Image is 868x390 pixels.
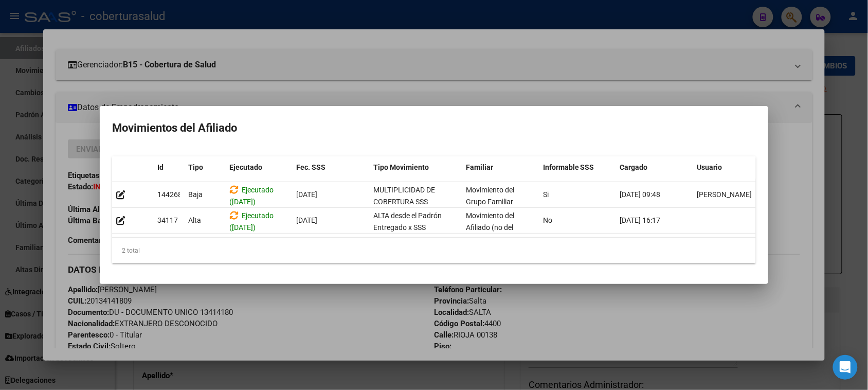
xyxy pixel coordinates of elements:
span: Ejecutado ([DATE]) [229,211,274,232]
span: 34117 [157,216,178,224]
span: [DATE] 09:48 [620,190,661,199]
datatable-header-cell: Id [153,156,184,179]
datatable-header-cell: Informable SSS [539,156,616,179]
div: Open Intercom Messenger [833,355,858,380]
span: Familiar [466,163,493,171]
span: Ejecutado [229,163,262,171]
span: [DATE] 16:17 [620,216,661,224]
span: MULTIPLICIDAD DE COBERTURA SSS [373,186,435,206]
span: Movimiento del Grupo Familiar [466,186,514,206]
span: Ejecutado ([DATE]) [229,186,274,206]
span: Baja [188,190,203,199]
span: No [543,216,552,224]
span: ALTA desde el Padrón Entregado x SSS [373,211,442,232]
span: Si [543,190,549,199]
span: Cargado [620,163,648,171]
h2: Movimientos del Afiliado [112,118,756,138]
datatable-header-cell: Familiar [462,156,539,179]
span: Usuario [697,163,722,171]
span: Informable SSS [543,163,594,171]
datatable-header-cell: Ejecutado [225,156,292,179]
span: Movimiento del Afiliado (no del grupo) [466,211,514,243]
datatable-header-cell: Cargado [616,156,693,179]
span: Id [157,163,164,171]
span: [DATE] [296,190,317,199]
span: Alta [188,216,201,224]
datatable-header-cell: Fec. SSS [292,156,369,179]
span: Fec. SSS [296,163,325,171]
span: Tipo Movimiento [373,163,429,171]
span: Tipo [188,163,203,171]
datatable-header-cell: Tipo Movimiento [369,156,462,179]
datatable-header-cell: Tipo [184,156,225,179]
datatable-header-cell: Usuario [693,156,770,179]
span: [PERSON_NAME] [697,190,752,199]
div: 2 total [112,238,756,263]
span: [DATE] [296,216,317,224]
span: 144268 [157,190,182,199]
